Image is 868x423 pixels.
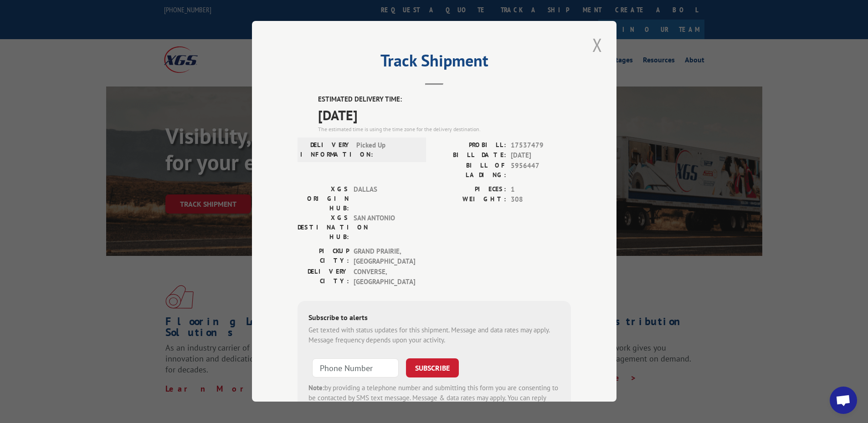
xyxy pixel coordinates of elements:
[354,184,415,213] span: DALLAS
[318,105,571,125] span: [DATE]
[590,32,605,57] button: Close modal
[830,387,857,414] a: Open chat
[434,140,506,151] label: PROBILL:
[511,161,571,180] span: 5956447
[354,246,415,267] span: GRAND PRAIRIE , [GEOGRAPHIC_DATA]
[406,358,459,377] button: SUBSCRIBE
[511,151,571,161] span: [DATE]
[298,54,571,71] h2: Track Shipment
[308,383,324,392] strong: Note:
[434,161,506,180] label: BILL OF LADING:
[434,151,506,161] label: BILL DATE:
[356,140,418,159] span: Picked Up
[298,246,349,267] label: PICKUP CITY:
[312,358,399,377] input: Phone Number
[298,184,349,213] label: XGS ORIGIN HUB:
[300,140,352,159] label: DELIVERY INFORMATION:
[354,267,415,287] span: CONVERSE , [GEOGRAPHIC_DATA]
[511,195,571,205] span: 308
[318,125,571,133] div: The estimated time is using the time zone for the delivery destination.
[298,213,349,242] label: XGS DESTINATION HUB:
[298,267,349,287] label: DELIVERY CITY:
[511,140,571,151] span: 17537479
[434,184,506,195] label: PIECES:
[318,95,571,105] label: ESTIMATED DELIVERY TIME:
[308,312,560,325] div: Subscribe to alerts
[511,184,571,195] span: 1
[434,195,506,205] label: WEIGHT:
[308,325,560,346] div: Get texted with status updates for this shipment. Message and data rates may apply. Message frequ...
[308,383,560,414] div: by providing a telephone number and submitting this form you are consenting to be contacted by SM...
[354,213,415,242] span: SAN ANTONIO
